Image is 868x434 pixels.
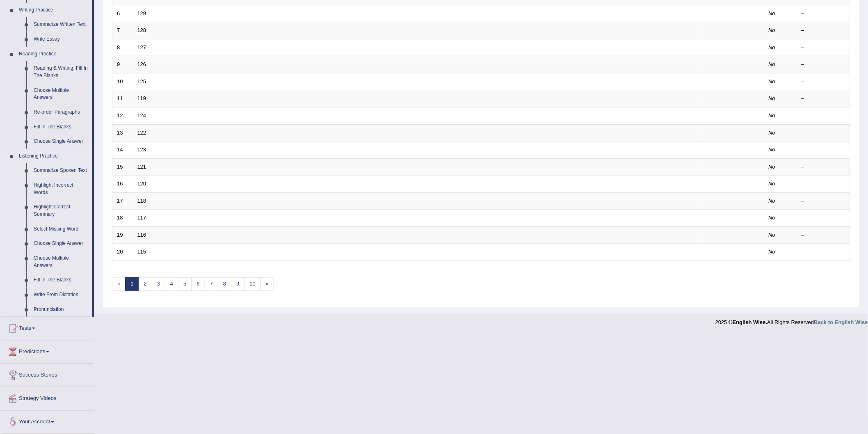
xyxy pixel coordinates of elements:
[137,249,146,255] a: 115
[244,277,260,291] a: 10
[112,124,133,142] td: 13
[0,340,94,361] a: Predictions
[0,411,94,431] a: Your Account
[137,27,146,33] a: 128
[814,319,868,325] a: Back to English Wise
[15,47,92,62] a: Reading Practice
[112,192,133,210] td: 17
[769,44,776,50] em: No
[769,27,776,33] em: No
[802,44,846,52] div: –
[769,10,776,16] em: No
[137,232,146,238] a: 116
[769,198,776,204] em: No
[30,61,92,83] a: Reading & Writing: Fill In The Blanks
[769,95,776,101] em: No
[191,277,205,291] a: 6
[30,222,92,237] a: Select Missing Word
[137,215,146,221] a: 117
[165,277,178,291] a: 4
[152,277,165,291] a: 3
[802,180,846,188] div: –
[802,129,846,137] div: –
[137,78,146,85] a: 125
[802,61,846,69] div: –
[769,249,776,255] em: No
[30,120,92,135] a: Fill In The Blanks
[30,178,92,200] a: Highlight Incorrect Words
[15,3,92,18] a: Writing Practice
[802,214,846,222] div: –
[112,226,133,244] td: 19
[137,198,146,204] a: 118
[231,277,244,291] a: 9
[0,387,94,408] a: Strategy Videos
[769,78,776,85] em: No
[15,149,92,164] a: Listening Practice
[769,232,776,238] em: No
[137,164,146,170] a: 121
[769,180,776,187] em: No
[30,17,92,32] a: Summarize Written Text
[30,273,92,288] a: Fill In The Blanks
[137,180,146,187] a: 120
[260,277,274,291] a: »
[137,44,146,50] a: 127
[30,236,92,251] a: Choose Single Answer
[137,61,146,67] a: 126
[112,39,133,56] td: 8
[30,134,92,149] a: Choose Single Answer
[137,10,146,16] a: 129
[112,73,133,90] td: 10
[125,277,139,291] a: 1
[30,163,92,178] a: Summarize Spoken Text
[112,22,133,39] td: 7
[205,277,218,291] a: 7
[769,146,776,153] em: No
[112,5,133,22] td: 6
[30,251,92,273] a: Choose Multiple Answers
[112,90,133,107] td: 11
[769,61,776,67] em: No
[733,319,767,325] strong: English Wise.
[0,317,94,338] a: Tests
[112,277,126,291] span: «
[30,200,92,222] a: Highlight Correct Summary
[802,248,846,256] div: –
[30,302,92,317] a: Pronunciation
[802,163,846,171] div: –
[802,10,846,18] div: –
[715,314,868,326] div: 2025 © All Rights Reserved
[802,95,846,103] div: –
[137,130,146,136] a: 122
[802,231,846,239] div: –
[769,164,776,170] em: No
[30,32,92,47] a: Write Essay
[218,277,231,291] a: 8
[0,364,94,384] a: Success Stories
[137,95,146,101] a: 119
[802,78,846,86] div: –
[769,130,776,136] em: No
[138,277,152,291] a: 2
[112,158,133,176] td: 15
[112,107,133,124] td: 12
[802,146,846,154] div: –
[802,27,846,34] div: –
[137,146,146,153] a: 123
[802,197,846,205] div: –
[112,210,133,227] td: 18
[137,112,146,119] a: 124
[112,56,133,73] td: 9
[30,105,92,120] a: Re-order Paragraphs
[112,142,133,159] td: 14
[112,176,133,193] td: 16
[769,215,776,221] em: No
[178,277,192,291] a: 5
[769,112,776,119] em: No
[30,83,92,105] a: Choose Multiple Answers
[802,112,846,120] div: –
[30,288,92,302] a: Write From Dictation
[112,244,133,261] td: 20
